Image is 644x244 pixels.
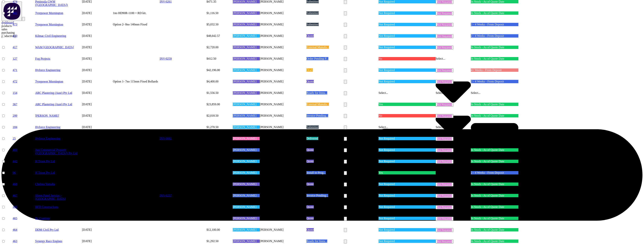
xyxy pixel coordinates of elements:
[306,68,313,72] span: Draft
[436,91,445,94] span: Select...
[379,91,388,94] span: Select...
[233,217,260,220] div: [PERSON_NAME]
[260,103,306,106] div: [PERSON_NAME]
[13,68,17,72] a: 471
[35,171,55,174] a: H Troon Pty Ltd
[260,148,306,152] div: [PERSON_NAME]
[437,229,452,231] span: Not Required
[82,137,113,140] div: [DATE]
[82,182,113,186] div: [DATE]
[13,34,17,37] span: 470
[306,57,328,60] span: Order Pending P...
[436,11,453,15] button: Not Required
[437,1,452,3] span: Not Required
[471,125,480,129] span: Select...
[260,171,306,174] div: [PERSON_NAME]
[306,240,327,243] span: Ready for Insta...
[206,80,233,83] div: $4,400.00
[13,137,16,140] a: 25
[436,80,453,84] button: Not Required
[471,68,518,72] div: 4+ Weeks - From Deposit
[82,125,113,129] div: [DATE]
[436,240,453,243] button: Not Required
[233,57,260,60] div: [PERSON_NAME]
[233,194,260,197] div: [PERSON_NAME]
[82,171,113,174] div: [DATE]
[13,148,17,151] a: 469
[471,34,518,38] div: 2 - 4 Weeks - From Deposit
[13,182,17,186] a: 468
[206,125,233,129] div: $1,270.50
[436,125,445,129] span: Select...
[206,171,233,174] div: $79,343.00
[306,91,327,94] span: Ready for Insta...
[379,148,436,152] div: Not Required
[206,103,233,106] div: $23,859.00
[306,205,314,208] span: Quote
[13,91,17,94] a: 154
[306,103,329,106] span: External Manufa...
[379,103,436,106] div: Yes
[1,21,14,24] a: dashboard
[233,205,260,209] div: [PERSON_NAME]
[471,240,518,243] div: In Stock - As of Quote Date
[206,182,233,186] div: $1,903.00
[13,114,17,117] a: 299
[3,2,20,20] img: Factory
[436,148,453,152] button: Not Required
[13,57,17,60] a: 127
[206,217,233,220] div: $2,585.00
[206,23,233,26] div: $5,032.50
[306,160,314,163] span: Quote
[13,240,17,243] a: 463
[13,11,17,15] a: 462
[35,194,66,200] a: Sheen Panel Service - [GEOGRAPHIC_DATA]
[306,182,314,186] span: Quote
[13,103,17,106] a: 367
[206,205,233,209] div: $1,369.50
[35,228,59,231] a: DDM Civil Pty Ltd
[1,28,643,31] div: sales
[436,217,453,221] button: Not Required
[113,23,160,26] div: Option 2- 8no 140mm Fixed
[436,57,445,60] span: Select...
[13,228,17,231] span: 464
[379,125,388,129] span: Select...
[436,114,453,118] button: Not Required
[35,217,50,220] a: Bc Coatings
[437,240,452,243] span: Not Required
[82,57,113,60] div: [DATE]
[233,103,260,106] div: [PERSON_NAME]
[260,182,306,186] div: [PERSON_NAME]
[306,171,326,174] span: Install in Prog...
[471,80,518,83] div: 2 - 4 Weeks - From Deposit
[306,11,319,15] span: Submitted
[82,11,113,15] div: [DATE]
[113,148,160,152] div: [STREET_ADDRESS]
[82,228,113,231] div: [DATE]
[260,205,306,209] div: [PERSON_NAME]
[13,46,17,49] a: 417
[379,137,436,140] div: Not Required
[260,160,306,163] div: [PERSON_NAME]
[436,205,453,209] button: Not Required
[233,11,260,15] div: [PERSON_NAME]
[113,80,160,83] div: Option 1- 7no 115mm Fixed Bollards
[206,240,233,243] div: $1,292.50
[260,114,306,117] div: [PERSON_NAME]
[379,11,436,15] div: Not Required
[35,125,60,129] a: Hyforce Engineering
[206,194,233,197] div: $132.00
[436,182,453,186] button: Not Required
[233,91,260,95] div: [PERSON_NAME]
[437,206,452,209] span: Not Required
[437,183,452,186] span: Not Required
[13,217,17,220] span: 465
[13,23,17,26] a: 473
[306,217,314,220] span: Quote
